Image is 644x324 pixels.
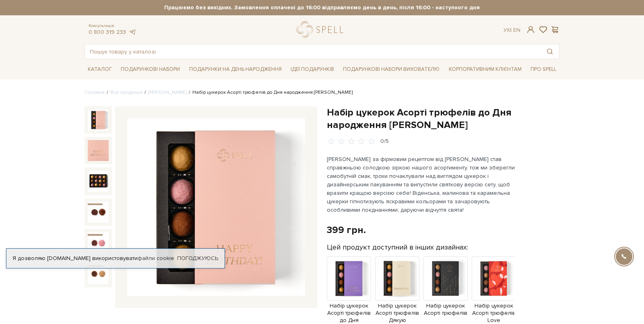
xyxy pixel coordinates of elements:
[88,171,109,192] img: Набір цукерок Асорті трюфелів до Дня народження рожевий
[287,63,337,76] a: Ідеї подарунків
[327,106,559,131] h1: Набір цукерок Асорті трюфелів до Дня народження [PERSON_NAME]
[340,62,443,76] a: Подарункові набори вихователю
[423,302,468,317] span: Набір цукерок Асорті трюфелів
[88,140,109,161] img: Набір цукерок Асорті трюфелів до Дня народження рожевий
[541,44,559,59] button: Пошук товару у каталозі
[127,118,305,296] img: Набір цукерок Асорті трюфелів до Дня народження рожевий
[118,63,183,76] a: Подарункові набори
[148,89,187,95] a: [PERSON_NAME]
[88,109,109,130] img: Набір цукерок Асорті трюфелів до Дня народження рожевий
[6,255,225,262] div: Я дозволяю [DOMAIN_NAME] використовувати
[375,274,419,324] a: Набір цукерок Асорті трюфелів Дякую
[327,155,516,214] p: [PERSON_NAME] за фірмовим рецептом від [PERSON_NAME] став справжньою солодкою зіркою нашого асорт...
[423,256,468,301] img: Продукт
[187,89,353,96] li: Набір цукерок Асорті трюфелів до Дня народження [PERSON_NAME]
[472,256,516,301] img: Продукт
[85,89,105,95] a: Головна
[504,27,520,34] div: Ук
[380,138,389,145] div: 0/5
[527,63,559,76] a: Про Spell
[85,63,115,76] a: Каталог
[88,263,109,284] img: Набір цукерок Асорті трюфелів до Дня народження рожевий
[513,27,520,33] a: En
[89,23,136,29] span: Консультація:
[138,255,174,262] a: файли cookie
[177,255,218,262] a: Погоджуюсь
[327,224,366,236] div: 399 грн.
[85,44,541,59] input: Пошук товару у каталозі
[327,243,468,252] label: Цей продукт доступний в інших дизайнах:
[88,202,109,223] img: Набір цукерок Асорті трюфелів до Дня народження рожевий
[423,274,468,317] a: Набір цукерок Асорті трюфелів
[89,29,126,35] a: 0 800 319 233
[375,256,419,301] img: Продукт
[446,62,525,76] a: Корпоративним клієнтам
[186,63,285,76] a: Подарунки на День народження
[85,4,559,11] strong: Працюємо без вихідних. Замовлення оплачені до 16:00 відправляємо день в день, після 16:00 - насту...
[110,89,142,95] a: Вся продукція
[128,29,136,35] a: telegram
[510,27,512,33] span: |
[472,274,516,324] a: Набір цукерок Асорті трюфелів Love
[88,232,109,253] img: Набір цукерок Асорті трюфелів до Дня народження рожевий
[327,256,371,301] img: Продукт
[297,21,347,38] a: logo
